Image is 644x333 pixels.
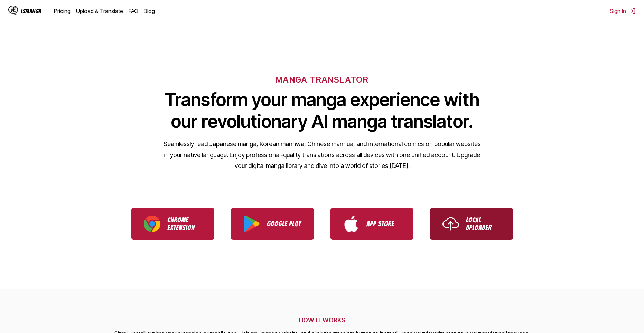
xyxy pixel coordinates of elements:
[76,8,123,15] a: Upload & Translate
[343,216,360,232] img: App Store logo
[267,220,301,228] p: Google Play
[131,208,214,240] a: Download IsManga Chrome Extension
[430,208,513,240] a: Use IsManga Local Uploader
[610,8,636,15] button: Sign In
[54,8,71,15] a: Pricing
[114,316,530,324] h2: HOW IT WORKS
[21,8,41,15] div: IsManga
[129,8,138,15] a: FAQ
[163,139,481,171] p: Seamlessly read Japanese manga, Korean manhwa, Chinese manhua, and international comics on popula...
[442,216,459,232] img: Upload icon
[276,75,368,85] h6: MANGA TRANSLATOR
[366,220,401,228] p: App Store
[167,216,202,231] p: Chrome Extension
[629,8,636,15] img: Sign out
[8,6,18,15] img: IsManga Logo
[243,216,260,232] img: Google Play logo
[144,8,155,15] a: Blog
[8,6,54,17] a: IsManga LogoIsManga
[163,89,481,132] h1: Transform your manga experience with our revolutionary AI manga translator.
[144,216,160,232] img: Chrome logo
[231,208,314,240] a: Download IsManga from Google Play
[466,216,501,231] p: Local Uploader
[330,208,413,240] a: Download IsManga from App Store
